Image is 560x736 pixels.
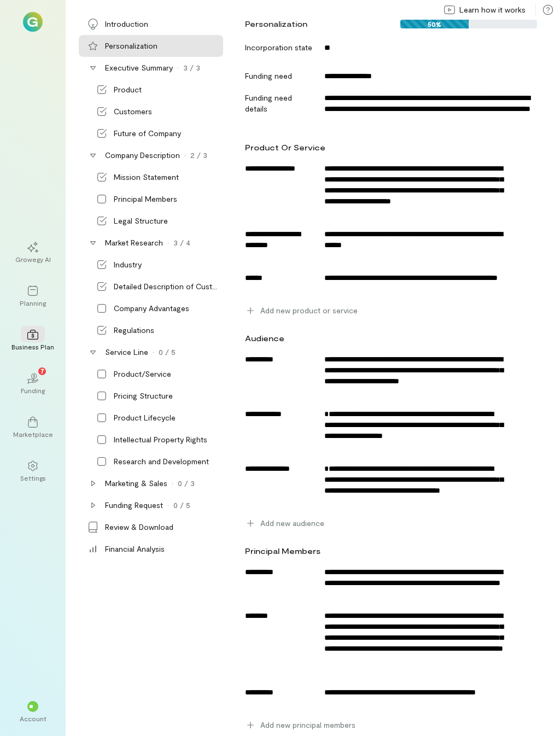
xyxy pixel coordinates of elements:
[105,500,163,511] div: Funding Request
[178,478,195,489] div: 0 / 3
[238,39,313,53] div: Incorporation state
[245,143,325,152] span: product or service
[15,255,51,264] div: Growegy AI
[260,305,358,316] span: Add new product or service
[167,237,169,248] div: ·
[177,62,179,73] div: ·
[173,237,190,248] div: 3 / 4
[114,106,152,117] div: Customers
[105,237,163,248] div: Market Research
[13,408,52,447] a: Marketplace
[20,714,46,723] div: Account
[13,320,52,360] a: Business Plan
[105,522,173,533] div: Review & Download
[260,720,355,731] span: Add new principal members
[114,259,142,270] div: Industry
[114,281,221,292] div: Detailed Description of Customers
[13,364,52,404] a: Funding
[20,474,46,482] div: Settings
[114,412,176,423] div: Product Lifecycle
[105,544,165,554] div: Financial Analysis
[114,325,154,336] div: Regulations
[13,430,53,439] div: Marketplace
[459,4,526,15] span: Learn how it works
[13,452,52,491] a: Settings
[159,347,176,358] div: 0 / 5
[172,478,173,489] div: ·
[21,386,45,395] div: Funding
[114,369,171,379] div: Product/Service
[173,500,190,511] div: 0 / 5
[245,546,320,556] span: Principal members
[11,342,54,351] div: Business Plan
[260,518,324,529] span: Add new audience
[238,67,313,81] div: Funding need
[167,500,169,511] div: ·
[105,478,167,489] div: Marketing & Sales
[190,150,207,161] div: 2 / 3
[13,233,52,272] a: Growegy AI
[114,128,181,139] div: Future of Company
[114,434,207,445] div: Intellectual Property Rights
[114,172,179,183] div: Mission Statement
[40,366,44,376] span: 7
[13,277,52,316] a: Planning
[184,150,186,161] div: ·
[105,62,173,73] div: Executive Summary
[114,303,189,314] div: Company Advantages
[20,299,46,307] div: Planning
[114,194,177,205] div: Principal Members
[245,334,284,343] span: audience
[245,19,307,30] div: Personalization
[238,89,313,114] div: Funding need details
[114,84,142,95] div: Product
[114,390,173,401] div: Pricing Structure
[105,150,180,161] div: Company Description
[105,40,157,51] div: Personalization
[105,19,148,30] div: Introduction
[153,347,154,358] div: ·
[114,456,209,467] div: Research and Development
[114,215,168,226] div: Legal Structure
[183,62,200,73] div: 3 / 3
[105,347,148,358] div: Service Line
